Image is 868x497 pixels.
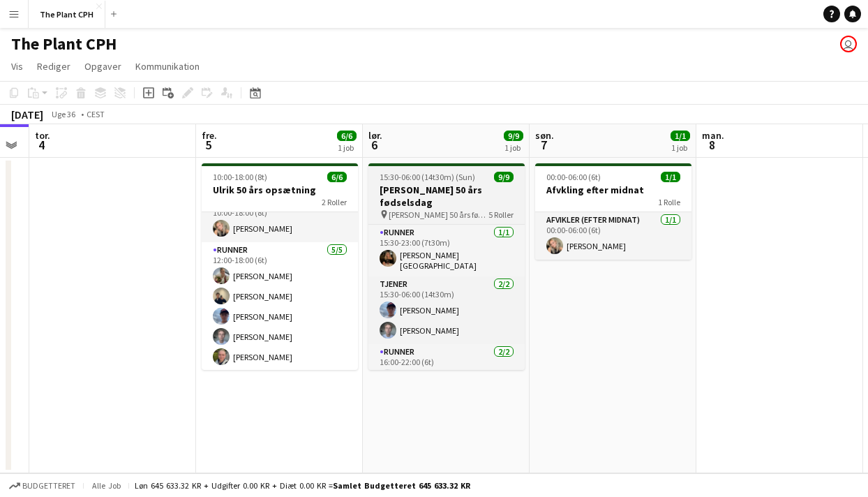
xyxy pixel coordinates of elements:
app-card-role: Runner5/512:00-18:00 (6t)[PERSON_NAME][PERSON_NAME][PERSON_NAME][PERSON_NAME][PERSON_NAME] [202,242,358,371]
div: 1 job [671,142,689,153]
a: Rediger [31,57,76,75]
span: Opgaver [84,60,121,73]
a: Opgaver [79,57,127,75]
app-job-card: 10:00-18:00 (8t)6/6Ulrik 50 års opsætning2 RollerAfvikler1/110:00-18:00 (8t)[PERSON_NAME]Runner5/... [202,163,358,370]
span: 15:30-06:00 (14t30m) (Sun) [380,172,475,182]
span: 7 [533,137,554,153]
app-job-card: 00:00-06:00 (6t)1/1Afvkling efter midnat1 RolleAfvikler (efter midnat)1/100:00-06:00 (6t)[PERSON_... [535,163,691,260]
app-card-role: Afvikler (efter midnat)1/100:00-06:00 (6t)[PERSON_NAME] [535,212,691,260]
div: 1 job [338,142,356,153]
h3: [PERSON_NAME] 50 års fødselsdag [368,184,525,209]
span: 1 Rolle [658,197,680,207]
span: lør. [368,129,382,142]
span: søn. [535,129,554,142]
a: Vis [6,57,29,75]
button: Budgetteret [7,478,77,494]
h3: Afvkling efter midnat [535,184,691,196]
span: 2 Roller [322,197,347,207]
app-card-role: Afvikler1/110:00-18:00 (8t)[PERSON_NAME] [202,195,358,242]
span: Uge 36 [46,109,81,119]
h1: The Plant CPH [11,34,117,54]
span: 5 [200,137,217,153]
span: 10:00-18:00 (8t) [213,172,267,182]
div: Løn 645 633.32 KR + Udgifter 0.00 KR + Diæt 0.00 KR = [135,480,470,491]
span: 6/6 [337,131,357,141]
button: The Plant CPH [29,1,105,28]
span: Vis [11,60,23,73]
span: 9/9 [504,131,523,141]
span: 1/1 [661,172,680,182]
span: Kommunikation [135,60,200,73]
div: [DATE] [11,107,43,121]
span: 9/9 [494,172,514,182]
span: [PERSON_NAME] 50 års fødselsdag [389,209,488,220]
span: man. [702,129,724,142]
div: 1 job [504,142,523,153]
app-card-role: Tjener2/215:30-06:00 (14t30m)[PERSON_NAME][PERSON_NAME] [368,276,525,344]
span: 1/1 [671,131,690,141]
a: Kommunikation [130,57,205,75]
span: 6/6 [327,172,347,182]
span: Alle job [89,480,123,491]
app-job-card: 15:30-06:00 (14t30m) (Sun)9/9[PERSON_NAME] 50 års fødselsdag [PERSON_NAME] 50 års fødselsdag5 Rol... [368,163,525,370]
span: fre. [202,129,217,142]
span: tor. [35,129,50,142]
span: Samlet budgetteret 645 633.32 KR [333,480,470,491]
span: 8 [700,137,724,153]
span: 5 Roller [488,209,514,220]
app-user-avatar: Magnus Pedersen [840,36,857,52]
span: Rediger [37,60,70,73]
h3: Ulrik 50 års opsætning [202,184,358,196]
div: CEST [87,109,105,119]
span: 00:00-06:00 (6t) [546,172,601,182]
span: Budgetteret [22,481,75,491]
app-card-role: Runner2/216:00-22:00 (6t) [368,344,525,412]
app-card-role: Runner1/115:30-23:00 (7t30m)[PERSON_NAME][GEOGRAPHIC_DATA] [368,225,525,276]
span: 6 [366,137,382,153]
span: 4 [33,137,50,153]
